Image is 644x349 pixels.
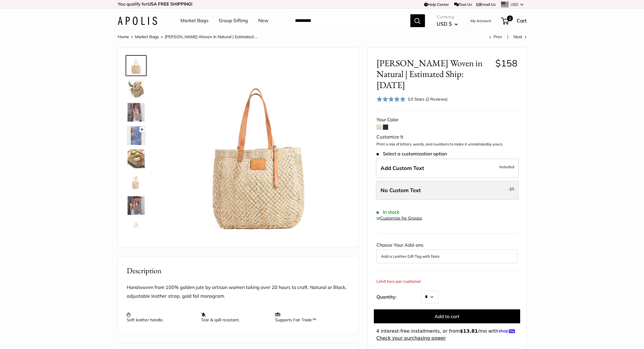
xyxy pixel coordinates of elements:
[380,215,422,221] a: Customize for Groups
[127,265,350,276] h2: Description
[126,218,147,239] a: Mercado Woven in Natural | Estimated Ship: Oct. 12th
[118,34,129,39] a: Home
[258,16,268,25] a: New
[376,133,518,141] div: Customize It
[476,2,496,7] a: Email Us
[201,312,269,322] p: Tear & spill resistant.
[381,253,513,260] button: Add a Leather Gift Tag with Note
[180,16,209,25] a: Market Bags
[410,14,425,27] button: Search
[126,172,147,193] a: Mercado Woven in Natural | Estimated Ship: Oct. 12th
[376,181,519,200] label: Leave Blank
[127,56,145,75] img: Mercado Woven in Natural | Estimated Ship: Oct. 12th
[376,151,447,157] span: Select a customization option
[489,34,502,39] a: Prev
[147,1,192,7] strong: USA FREE SHIPPING!
[165,34,257,39] span: [PERSON_NAME] Woven in Natural | Estimated ...
[126,55,147,76] a: Mercado Woven in Natural | Estimated Ship: Oct. 12th
[499,163,514,170] span: Included
[454,2,472,7] a: Text Us
[126,125,147,146] a: Mercado Woven in Natural | Estimated Ship: Oct. 12th
[118,17,157,25] img: Apolis
[381,187,421,194] span: No Custom Text
[510,187,514,191] span: $5
[219,16,248,25] a: Group Gifting
[513,34,527,39] a: Next
[376,209,400,215] span: In stock
[376,58,491,90] span: [PERSON_NAME] Woven in Natural | Estimated Ship: [DATE]
[376,95,448,103] div: 5.0 Stars (2 Reviews)
[127,103,145,122] img: Mercado Woven in Natural | Estimated Ship: Oct. 12th
[376,214,422,222] div: or
[126,78,147,99] a: Mercado Woven in Natural | Estimated Ship: Oct. 12th
[118,33,257,41] nav: Breadcrumb
[135,34,159,39] a: Market Bags
[508,185,514,192] span: -
[501,16,527,25] a: 2 Cart
[376,115,518,124] div: Your Color
[381,165,424,171] span: Add Custom Text
[424,2,449,7] a: Help Center
[275,312,343,322] p: Supports Fair Trade™
[374,309,520,323] button: Add to cart
[376,278,421,285] div: Limit two per customer
[165,56,350,241] img: Mercado Woven in Natural | Estimated Ship: Oct. 12th
[376,241,518,263] div: Choose Your Add-ons
[290,14,410,27] input: Search...
[437,19,458,29] button: USD $
[376,159,519,178] label: Add Custom Text
[507,15,513,21] span: 2
[127,150,145,168] img: Mercado Woven in Natural | Estimated Ship: Oct. 12th
[437,13,458,21] span: Currency
[511,2,518,7] span: USD
[126,195,147,216] a: Mercado Woven in Natural | Estimated Ship: Oct. 12th
[408,96,447,102] div: 5.0 Stars (2 Reviews)
[126,102,147,123] a: Mercado Woven in Natural | Estimated Ship: Oct. 12th
[471,17,491,24] a: My Account
[127,196,145,215] img: Mercado Woven in Natural | Estimated Ship: Oct. 12th
[495,57,518,69] span: $158
[517,17,527,24] span: Cart
[376,141,518,147] p: Print a mix of letters, words, and numbers to make it unmistakably yours.
[437,21,452,27] span: USD $
[127,126,145,145] img: Mercado Woven in Natural | Estimated Ship: Oct. 12th
[376,289,421,304] label: Quantity:
[127,283,350,301] p: Handwoven from 100% golden jute by artisan women taking over 20 hours to craft. Natural or Black,...
[127,173,145,192] img: Mercado Woven in Natural | Estimated Ship: Oct. 12th
[127,80,145,98] img: Mercado Woven in Natural | Estimated Ship: Oct. 12th
[127,220,145,238] img: Mercado Woven in Natural | Estimated Ship: Oct. 12th
[126,148,147,169] a: Mercado Woven in Natural | Estimated Ship: Oct. 12th
[127,312,195,322] p: Soft leather handle.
